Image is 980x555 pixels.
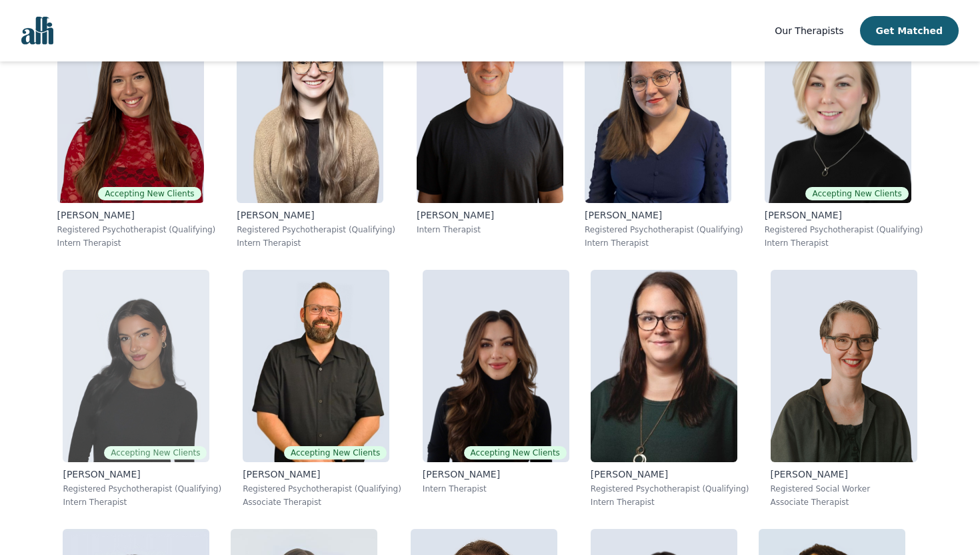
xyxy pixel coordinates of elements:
a: Andrea_Nordby[PERSON_NAME]Registered Psychotherapist (Qualifying)Intern Therapist [580,259,760,518]
p: Registered Psychotherapist (Qualifying) [57,224,216,235]
p: Registered Psychotherapist (Qualifying) [591,484,749,494]
img: Kavon_Banejad [417,11,563,203]
span: Our Therapists [775,25,843,36]
span: Accepting New Clients [104,446,207,459]
p: Registered Psychotherapist (Qualifying) [243,484,401,494]
p: Intern Therapist [765,238,923,248]
p: [PERSON_NAME] [591,468,749,481]
p: Intern Therapist [237,238,395,248]
p: Associate Therapist [243,497,401,508]
p: Intern Therapist [63,497,221,508]
p: Intern Therapist [585,238,743,248]
p: [PERSON_NAME] [585,208,743,222]
p: Registered Psychotherapist (Qualifying) [237,224,395,235]
p: Registered Psychotherapist (Qualifying) [765,224,923,235]
a: Saba_SalemiAccepting New Clients[PERSON_NAME]Intern Therapist [412,259,580,518]
p: Intern Therapist [57,238,216,248]
p: Intern Therapist [417,224,563,235]
span: Accepting New Clients [464,446,567,459]
p: [PERSON_NAME] [63,468,221,481]
p: [PERSON_NAME] [237,208,395,222]
button: Get Matched [860,16,959,45]
p: Registered Social Worker [771,484,917,494]
p: Intern Therapist [591,497,749,508]
img: alli logo [21,17,53,45]
p: [PERSON_NAME] [771,468,917,481]
p: [PERSON_NAME] [417,208,563,222]
p: [PERSON_NAME] [765,208,923,222]
p: Intern Therapist [423,484,569,494]
img: Josh_Cadieux [243,270,389,462]
img: Andrea_Nordby [591,270,737,462]
span: Accepting New Clients [284,446,387,459]
img: Claire_Cummings [771,270,917,462]
img: Saba_Salemi [423,270,569,462]
p: Registered Psychotherapist (Qualifying) [585,224,743,235]
img: Alyssa_Tweedie [63,270,209,462]
p: [PERSON_NAME] [243,468,401,481]
img: Faith_Woodley [237,11,383,203]
a: Josh_CadieuxAccepting New Clients[PERSON_NAME]Registered Psychotherapist (Qualifying)Associate Th... [232,259,412,518]
img: Jocelyn_Crawford [765,11,911,203]
p: Registered Psychotherapist (Qualifying) [63,484,221,494]
img: Alisha_Levine [57,11,204,203]
p: Associate Therapist [771,497,917,508]
span: Accepting New Clients [805,187,908,200]
a: Our Therapists [775,23,843,39]
a: Claire_Cummings[PERSON_NAME]Registered Social WorkerAssociate Therapist [760,259,928,518]
a: Alyssa_TweedieAccepting New Clients[PERSON_NAME]Registered Psychotherapist (Qualifying)Intern The... [52,259,232,518]
p: [PERSON_NAME] [57,208,216,222]
img: Vanessa_McCulloch [585,11,731,203]
span: Accepting New Clients [98,187,201,200]
p: [PERSON_NAME] [423,468,569,481]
